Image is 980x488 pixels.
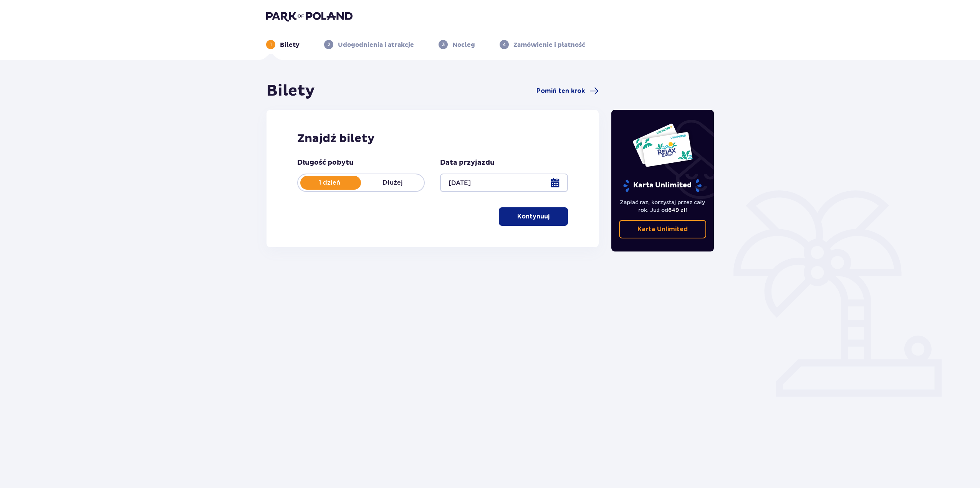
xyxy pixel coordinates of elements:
[668,207,685,213] span: 649 zł
[622,179,702,192] p: Karta Unlimited
[298,179,361,187] p: 1 dzień
[499,207,568,226] button: Kontynuuj
[536,87,585,95] span: Pomiń ten krok
[297,131,568,146] h2: Znajdź bilety
[297,158,354,167] p: Długość pobytu
[338,41,414,49] p: Udogodnienia i atrakcje
[452,41,475,49] p: Nocleg
[517,212,550,221] p: Kontynuuj
[328,41,330,48] p: 2
[270,41,272,48] p: 1
[442,41,445,48] p: 3
[503,41,506,48] p: 4
[280,41,300,49] p: Bilety
[266,11,353,22] img: Park of Poland logo
[440,158,495,167] p: Data przyjazdu
[637,225,688,233] p: Karta Unlimited
[361,179,424,187] p: Dłużej
[619,199,707,214] p: Zapłać raz, korzystaj przez cały rok. Już od !
[619,220,707,238] a: Karta Unlimited
[267,81,315,101] h1: Bilety
[513,41,585,49] p: Zamówienie i płatność
[536,86,599,96] a: Pomiń ten krok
